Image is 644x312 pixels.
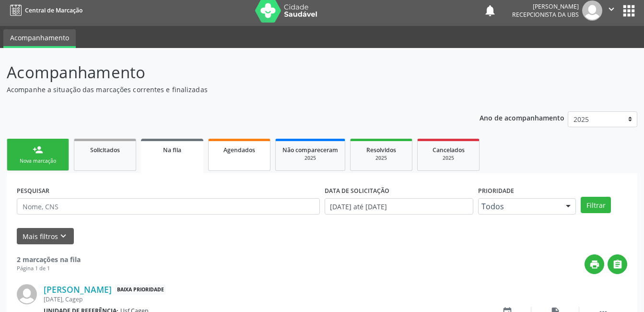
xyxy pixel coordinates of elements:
div: 2025 [357,155,405,162]
div: person_add [33,144,43,155]
i:  [606,4,617,14]
i: keyboard_arrow_down [58,231,69,241]
button: Mais filtroskeyboard_arrow_down [17,228,74,245]
strong: 2 marcações na fila [17,255,81,264]
input: Nome, CNS [17,198,320,215]
span: Não compareceram [282,146,338,154]
button: notifications [483,4,497,17]
button: print [585,254,604,274]
a: Acompanhamento [3,29,76,48]
span: Todos [481,202,556,211]
img: img [17,284,37,304]
span: Resolvidos [366,146,396,154]
a: [PERSON_NAME] [44,284,112,295]
span: Solicitados [90,146,120,154]
button:  [602,0,621,21]
span: Baixa Prioridade [115,285,166,295]
div: [PERSON_NAME] [512,2,579,11]
span: Na fila [163,146,181,154]
p: Acompanhe a situação das marcações correntes e finalizadas [7,84,448,95]
button: apps [621,2,637,19]
span: Agendados [223,146,255,154]
div: 2025 [424,155,472,162]
i:  [612,259,623,270]
img: img [582,0,602,21]
p: Ano de acompanhamento [480,111,564,123]
i: print [589,259,600,270]
div: Página 1 de 1 [17,264,81,273]
span: Central de Marcação [25,6,82,14]
label: DATA DE SOLICITAÇÃO [325,183,389,198]
div: 2025 [282,155,338,162]
span: Recepcionista da UBS [512,11,579,19]
a: Central de Marcação [7,2,82,18]
input: Selecione um intervalo [325,198,474,215]
label: PESQUISAR [17,183,49,198]
div: [DATE], Cagep [44,295,483,303]
button: Filtrar [581,197,611,213]
button:  [608,254,627,274]
label: Prioridade [478,183,514,198]
div: Nova marcação [14,157,62,165]
p: Acompanhamento [7,60,448,84]
span: Cancelados [433,146,465,154]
